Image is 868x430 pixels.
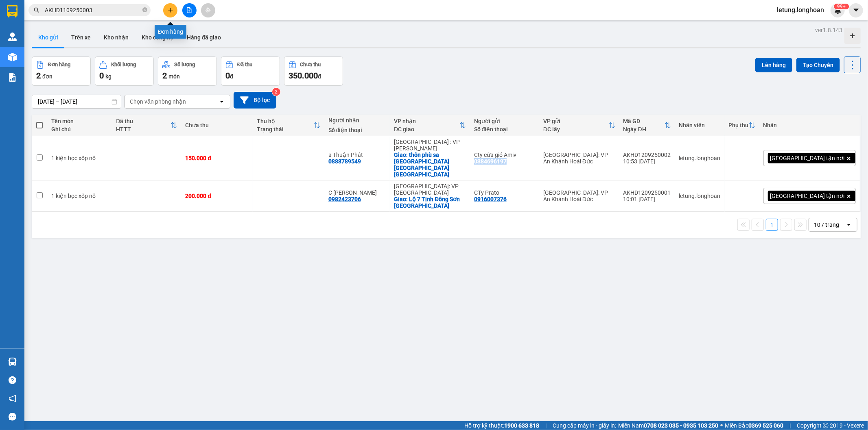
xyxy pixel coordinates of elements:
button: Đã thu0đ [221,56,280,86]
button: Khối lượng0kg [95,56,154,86]
th: Toggle SortBy [253,115,324,136]
span: ⚪️ [720,424,723,427]
span: đ [318,73,321,80]
strong: PHIẾU DÁN LÊN HÀNG [54,4,161,15]
span: message [9,413,16,421]
span: [GEOGRAPHIC_DATA] tận nơi [770,192,845,200]
input: Select a date range. [32,95,121,108]
div: 1 kiện bọc xốp nổ [51,193,108,199]
div: AKHD1209250002 [623,152,671,158]
div: HTTT [116,126,171,132]
span: Hỗ trợ kỹ thuật: [464,421,539,430]
span: plus [168,7,173,13]
button: Lên hàng [755,58,792,72]
img: solution-icon [8,73,17,82]
input: Tìm tên, số ĐT hoặc mã đơn [45,6,141,15]
th: Toggle SortBy [539,115,619,136]
th: Toggle SortBy [725,115,759,136]
span: | [789,421,791,430]
div: ver 1.8.143 [815,26,842,35]
div: Cty cửa gió Amiv [474,152,535,158]
div: [GEOGRAPHIC_DATA]: VP [GEOGRAPHIC_DATA] [394,183,466,196]
div: letung.longhoan [679,193,721,199]
span: search [34,7,39,13]
button: Kho gửi [32,28,65,47]
span: close-circle [142,7,147,14]
img: warehouse-icon [8,358,17,366]
sup: 2 [272,88,280,96]
img: warehouse-icon [8,33,17,41]
div: Phụ thu [729,122,749,128]
div: Người gửi [474,118,535,124]
div: Số lượng [174,62,195,67]
button: Kho công nợ [135,28,180,47]
span: 0 [225,71,230,80]
span: notification [9,395,16,402]
span: 350.000 [289,71,318,80]
div: Chưa thu [185,122,249,128]
div: Chưa thu [300,62,321,67]
div: Thu hộ [257,118,314,124]
img: warehouse-icon [8,53,17,61]
div: Mã GD [623,118,665,124]
div: [GEOGRAPHIC_DATA]: VP An Khánh Hoài Đức [543,152,615,165]
div: 0384696197 [474,158,507,165]
button: plus [163,3,177,17]
span: file-add [186,7,192,13]
div: Số điện thoại [474,126,535,132]
th: Toggle SortBy [390,115,470,136]
svg: open [219,98,225,105]
strong: 0369 525 060 [748,422,783,429]
span: Mã đơn: AKHD1209250002 [3,49,126,60]
span: 2 [36,71,41,80]
button: 1 [766,219,778,231]
span: | [545,421,547,430]
div: Tạo kho hàng mới [844,28,861,44]
span: đ [230,73,233,80]
strong: 1900 633 818 [504,422,539,429]
div: Đã thu [237,62,252,67]
div: CTy Prato [474,189,535,196]
span: close-circle [142,7,147,12]
div: Ngày ĐH [623,126,665,132]
span: Miền Nam [618,421,718,430]
img: logo-vxr [7,5,17,17]
div: Khối lượng [111,62,136,67]
button: Bộ lọc [234,92,276,109]
span: Ngày in phiếu: 10:53 ngày [51,16,164,25]
span: copyright [823,423,829,428]
span: aim [205,7,211,13]
span: 2 [162,71,167,80]
div: 0888789549 [328,158,361,165]
div: Nhãn [763,122,856,128]
div: Nhân viên [679,122,721,128]
button: Đơn hàng2đơn [32,56,91,86]
sup: 281 [834,4,849,9]
div: Chọn văn phòng nhận [130,98,186,106]
span: CÔNG TY TNHH CHUYỂN PHÁT NHANH BẢO AN [71,28,149,42]
span: 0 [99,71,104,80]
button: Tạo Chuyến [796,58,840,72]
button: Hàng đã giao [180,28,227,47]
div: 1 kiện bọc xốp nổ [51,155,108,161]
button: Số lượng2món [158,56,217,86]
div: 10 / trang [814,221,839,229]
svg: open [846,222,852,228]
div: C Kim Nga [328,189,386,196]
div: Tên món [51,118,108,124]
div: Trạng thái [257,126,314,132]
span: caret-down [853,7,860,14]
div: Đơn hàng [48,62,70,67]
div: VP gửi [543,118,609,124]
div: AKHD1209250001 [623,189,671,196]
button: aim [201,3,215,17]
div: Giao: Lộ 7 Tịnh Đông Sơn Tịnh Quảng Ngãi [394,196,466,209]
button: caret-down [849,3,863,17]
span: đơn [42,73,52,80]
button: Chưa thu350.000đ [284,56,343,86]
div: Giao: thôn phù sa Quế xuân Quế sơn Quảng nam [394,152,466,178]
div: ĐC lấy [543,126,609,132]
button: Trên xe [65,28,97,47]
span: question-circle [9,376,16,384]
div: Ghi chú [51,126,108,132]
